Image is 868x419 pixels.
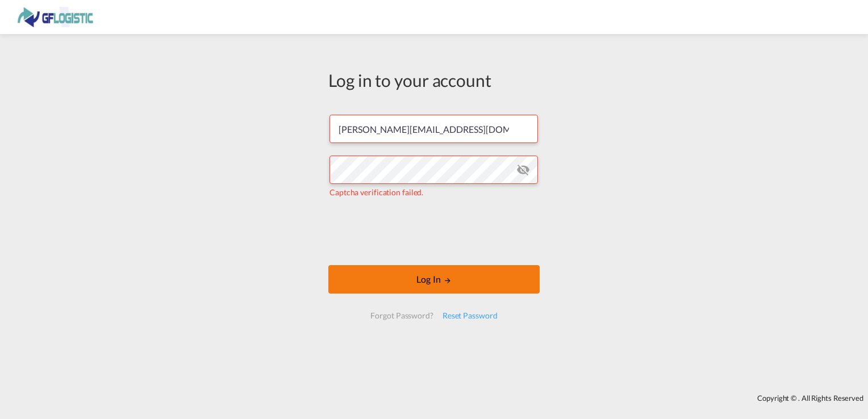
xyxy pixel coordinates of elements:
[348,209,520,254] iframe: reCAPTCHA
[329,115,538,143] input: Enter email/phone number
[328,68,540,92] div: Log in to your account
[366,305,437,326] div: Forgot Password?
[17,5,94,30] img: b5877af00d5a11ef904d8f27a6e74617.jpg
[328,265,540,294] button: LOGIN
[438,305,502,326] div: Reset Password
[516,163,530,177] md-icon: icon-eye-off
[329,187,423,197] span: Captcha verification failed.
